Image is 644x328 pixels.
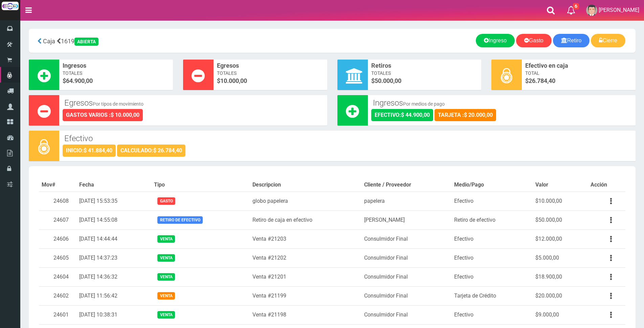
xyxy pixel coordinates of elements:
img: User Image [586,5,597,16]
a: Cierre [591,34,625,47]
td: [DATE] 14:55:08 [76,211,151,229]
td: [DATE] 14:37:23 [76,248,151,267]
span: Totales [371,70,478,76]
td: Efectivo [451,192,533,211]
td: $50.000,00 [533,211,588,229]
td: Venta #21202 [250,248,362,267]
td: 24608 [39,192,76,211]
a: Ingreso [476,34,515,47]
small: Por medios de pago [403,101,445,107]
th: Tipo [151,178,249,192]
th: Acción [588,178,625,192]
div: TARJETA : [435,109,496,121]
td: $5.000,00 [533,248,588,267]
h3: Egresos [64,99,322,107]
span: Venta [157,273,175,280]
span: Retiro de efectivo [157,216,202,223]
td: $18.900,00 [533,267,588,286]
td: [DATE] 14:44:44 [76,229,151,248]
td: Venta #21199 [250,286,362,305]
span: Totales [63,70,170,76]
td: 24606 [39,229,76,248]
font: 64.900,00 [66,77,93,84]
th: Cliente / Proveedor [361,178,451,192]
td: [DATE] 11:56:42 [76,286,151,305]
strong: $ 26.784,40 [153,147,182,154]
td: Venta #21201 [250,267,362,286]
span: $ [63,76,170,85]
strong: $ 10.000,00 [111,112,139,118]
th: Medio/Pago [451,178,533,192]
font: 50.000,00 [375,77,401,84]
span: Venta [157,254,175,261]
div: 1619 [34,34,233,48]
td: Venta #21203 [250,229,362,248]
td: $12.000,00 [533,229,588,248]
td: [DATE] 14:36:32 [76,267,151,286]
span: Total [525,70,632,76]
font: 10.000,00 [220,77,247,84]
strong: $ 41.884,40 [84,147,112,154]
img: Logo grande [2,2,19,10]
td: globo papelera [250,192,362,211]
td: Venta #21198 [250,305,362,324]
span: Venta [157,235,175,242]
strong: $ 44.900,00 [401,112,430,118]
span: $ [525,76,632,85]
td: Efectivo [451,229,533,248]
td: [DATE] 10:38:31 [76,305,151,324]
td: Consulmidor Final [361,229,451,248]
td: Efectivo [451,267,533,286]
td: 24607 [39,211,76,229]
td: $20.000,00 [533,286,588,305]
th: Mov# [39,178,76,192]
span: Totales [217,70,324,76]
td: Efectivo [451,248,533,267]
td: Consulmidor Final [361,248,451,267]
span: Egresos [217,61,324,70]
td: 24604 [39,267,76,286]
td: Tarjeta de Crédito [451,286,533,305]
td: Retiro de caja en efectivo [250,211,362,229]
td: Consulmidor Final [361,305,451,324]
small: Por tipos de movimiento [93,101,143,107]
td: Consulmidor Final [361,267,451,286]
td: 24602 [39,286,76,305]
a: Gasto [516,34,552,47]
th: Valor [533,178,588,192]
h3: Efectivo [64,134,630,143]
td: [DATE] 15:53:35 [76,192,151,211]
span: $ [217,76,324,85]
div: INICIO: [63,145,116,157]
th: Descripcion [250,178,362,192]
h3: Ingresos [373,99,631,107]
td: Consulmidor Final [361,286,451,305]
td: [PERSON_NAME] [361,211,451,229]
span: 6 [573,3,579,9]
span: Retiros [371,61,478,70]
th: Fecha [76,178,151,192]
span: Caja [43,38,55,45]
div: EFECTIVO: [371,109,433,121]
span: Ingresos [63,61,170,70]
strong: $ 20.000,00 [464,112,493,118]
td: $9.000,00 [533,305,588,324]
span: Venta [157,311,175,318]
span: Gasto [157,197,175,204]
div: ABIERTA [74,38,98,46]
span: $ [371,76,478,85]
td: Efectivo [451,305,533,324]
div: CALCULADO: [117,145,185,157]
div: GASTOS VARIOS : [63,109,143,121]
td: papelera [361,192,451,211]
span: 26.784,40 [529,77,555,84]
td: $10.000,00 [533,192,588,211]
span: Efectivo en caja [525,61,632,70]
td: 24601 [39,305,76,324]
a: Retiro [553,34,590,47]
td: 24605 [39,248,76,267]
td: Retiro de efectivo [451,211,533,229]
span: Venta [157,292,175,299]
span: [PERSON_NAME] [599,7,639,13]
